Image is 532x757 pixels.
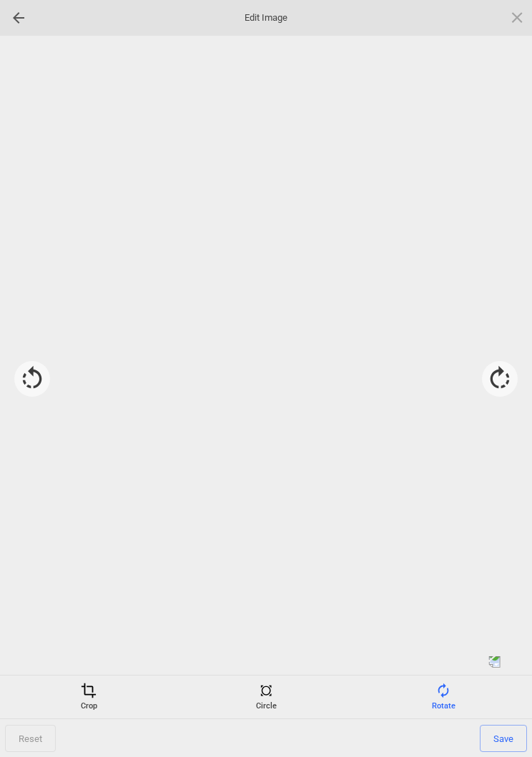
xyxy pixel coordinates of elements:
div: Go back [7,6,30,29]
span: Edit Image [194,11,338,24]
div: Rotate [358,683,528,711]
div: Circle [181,683,351,711]
div: Rotate 90° [482,361,518,397]
span: Save [480,725,527,752]
span: Click here or hit ESC to close picker [509,9,525,25]
div: Crop [4,683,174,711]
div: Rotate -90° [14,361,50,397]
